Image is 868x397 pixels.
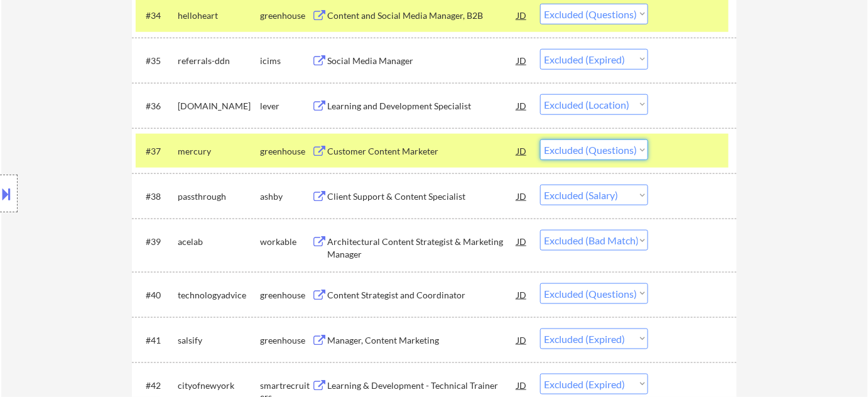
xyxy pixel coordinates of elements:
div: workable [260,236,312,248]
div: JD [516,49,528,72]
div: #42 [146,379,168,392]
div: JD [516,4,528,26]
div: ashby [260,190,312,203]
div: greenhouse [260,289,312,302]
div: JD [516,94,528,117]
div: greenhouse [260,334,312,347]
div: Learning and Development Specialist [327,100,517,112]
div: JD [516,230,528,253]
div: lever [260,100,312,112]
div: Client Support & Content Specialist [327,190,517,203]
div: icims [260,55,312,67]
div: #34 [146,9,168,22]
div: JD [516,329,528,351]
div: Learning & Development - Technical Trainer [327,379,517,392]
div: #41 [146,334,168,347]
div: Customer Content Marketer [327,145,517,158]
div: referrals-ddn [178,55,260,67]
div: cityofnewyork [178,379,260,392]
div: greenhouse [260,9,312,22]
div: Social Media Manager [327,55,517,67]
div: Architectural Content Strategist & Marketing Manager [327,236,517,260]
div: #35 [146,55,168,67]
div: Content and Social Media Manager, B2B [327,9,517,22]
div: JD [516,139,528,162]
div: JD [516,374,528,396]
div: greenhouse [260,145,312,158]
div: JD [516,185,528,207]
div: JD [516,283,528,306]
div: Content Strategist and Coordinator [327,289,517,302]
div: salsify [178,334,260,347]
div: helloheart [178,9,260,22]
div: Manager, Content Marketing [327,334,517,347]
